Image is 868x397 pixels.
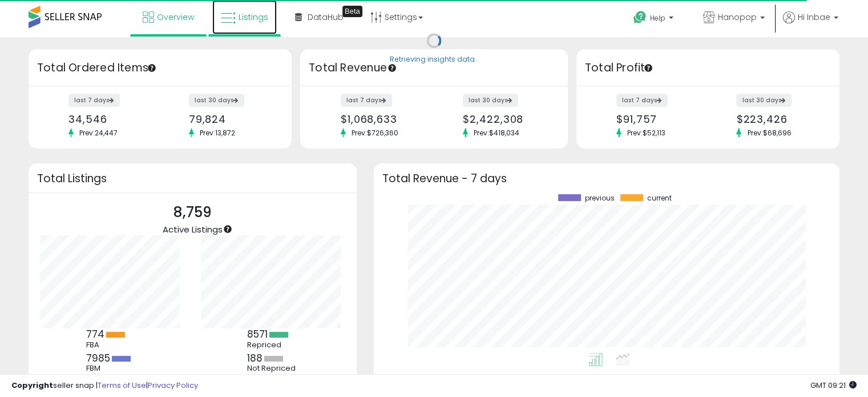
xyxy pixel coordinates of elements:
[189,94,244,107] label: last 30 days
[247,364,298,373] div: Not Repriced
[194,128,241,138] span: Prev: 13,872
[798,11,830,23] span: Hi Inbae
[346,128,404,138] span: Prev: $726,360
[616,94,668,107] label: last 7 days
[86,351,110,365] b: 7985
[309,60,559,76] h3: Total Revenue
[11,380,198,391] div: seller snap | |
[247,327,268,341] b: 8571
[783,11,838,37] a: Hi Inbae
[736,94,792,107] label: last 30 days
[463,113,548,125] div: $2,422,308
[239,11,268,23] span: Listings
[37,60,283,76] h3: Total Ordered Items
[624,2,685,37] a: Help
[223,224,233,234] div: Tooltip anchor
[741,128,797,138] span: Prev: $68,696
[157,11,194,23] span: Overview
[308,11,344,23] span: DataHub
[643,63,653,73] div: Tooltip anchor
[382,174,831,183] h3: Total Revenue - 7 days
[247,340,298,350] div: Repriced
[11,380,53,391] strong: Copyright
[98,380,146,391] a: Terms of Use
[341,94,392,107] label: last 7 days
[86,327,104,341] b: 774
[247,351,263,365] b: 188
[585,60,831,76] h3: Total Profit
[647,194,672,202] span: current
[86,340,138,350] div: FBA
[463,94,518,107] label: last 30 days
[163,202,223,223] p: 8,759
[585,194,615,202] span: previous
[621,128,671,138] span: Prev: $52,113
[810,380,857,391] span: 2025-10-12 09:21 GMT
[650,13,665,23] span: Help
[148,380,198,391] a: Privacy Policy
[633,10,647,25] i: Get Help
[736,113,819,125] div: $223,426
[387,63,397,73] div: Tooltip anchor
[68,113,151,125] div: 34,546
[86,364,138,373] div: FBM
[390,55,478,65] div: Retrieving insights data..
[342,6,362,17] div: Tooltip anchor
[718,11,757,23] span: Hanopop
[616,113,699,125] div: $91,757
[189,113,272,125] div: 79,824
[147,63,157,73] div: Tooltip anchor
[74,128,123,138] span: Prev: 24,447
[68,94,120,107] label: last 7 days
[468,128,525,138] span: Prev: $418,034
[341,113,426,125] div: $1,068,633
[37,174,348,183] h3: Total Listings
[163,223,223,235] span: Active Listings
